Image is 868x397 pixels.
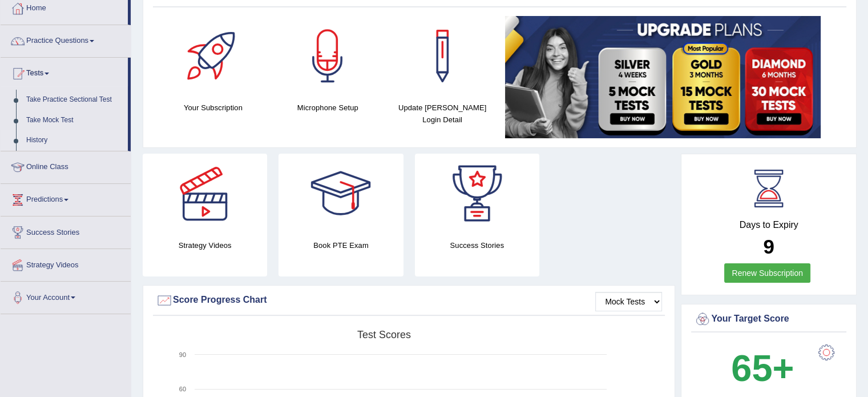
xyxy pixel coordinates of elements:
h4: Book PTE Exam [278,239,403,251]
a: Practice Questions [1,25,131,54]
tspan: Test scores [357,329,411,340]
a: Take Practice Sectional Test [21,90,128,110]
b: 9 [763,235,774,258]
h4: Days to Expiry [694,220,843,230]
h4: Microphone Setup [276,102,380,114]
a: Take Mock Test [21,110,128,131]
div: Your Target Score [694,311,843,328]
a: Tests [1,58,128,86]
h4: Strategy Videos [143,239,267,251]
text: 90 [179,351,186,358]
text: 60 [179,386,186,392]
h4: Update [PERSON_NAME] Login Detail [391,102,494,126]
div: Score Progress Chart [156,292,662,309]
b: 65+ [731,347,794,389]
img: small5.jpg [505,16,821,138]
a: Strategy Videos [1,249,131,278]
a: History [21,130,128,151]
a: Your Account [1,282,131,310]
h4: Success Stories [415,239,539,251]
a: Success Stories [1,216,131,245]
h4: Your Subscription [162,102,265,114]
a: Online Class [1,151,131,180]
a: Renew Subscription [724,263,810,283]
a: Predictions [1,184,131,212]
